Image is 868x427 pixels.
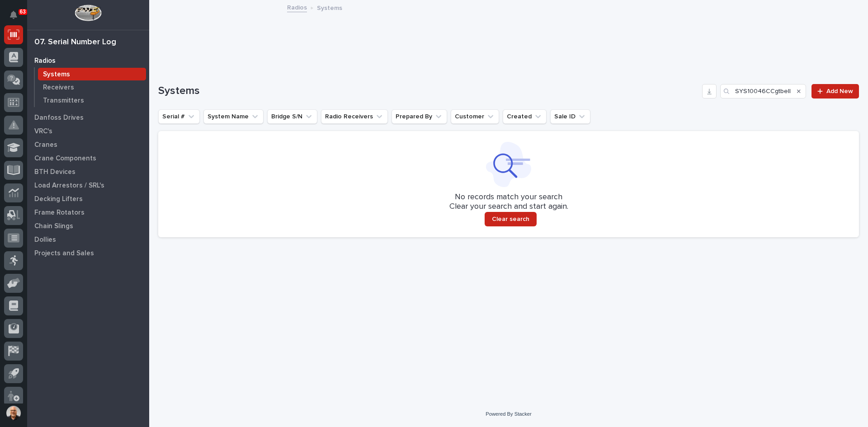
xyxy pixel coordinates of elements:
[11,11,23,25] div: Notifications63
[75,5,101,21] img: Workspace Logo
[35,94,149,107] a: Transmitters
[27,246,149,260] a: Projects and Sales
[43,84,74,92] p: Receivers
[203,109,264,124] button: System Name
[34,168,75,176] p: BTH Devices
[34,57,56,65] p: Radios
[451,109,499,124] button: Customer
[43,70,70,79] p: Systems
[287,2,307,12] a: Radios
[20,9,26,15] p: 63
[485,212,537,226] button: Clear search
[550,109,590,124] button: Sale ID
[720,84,806,99] input: Search
[27,192,149,206] a: Decking Lifters
[826,88,853,94] span: Add New
[486,411,531,417] a: Powered By Stacker
[392,109,447,124] button: Prepared By
[27,54,149,67] a: Radios
[27,165,149,178] a: BTH Devices
[158,109,200,124] button: Serial #
[492,215,529,223] span: Clear search
[34,155,96,163] p: Crane Components
[321,109,388,124] button: Radio Receivers
[4,5,23,24] button: Notifications
[35,81,149,94] a: Receivers
[34,236,56,244] p: Dollies
[34,195,83,203] p: Decking Lifters
[34,114,84,122] p: Danfoss Drives
[27,151,149,165] a: Crane Components
[34,127,52,136] p: VRC's
[169,192,848,202] p: No records match your search
[449,202,568,212] p: Clear your search and start again.
[27,233,149,246] a: Dollies
[27,206,149,219] a: Frame Rotators
[27,111,149,124] a: Danfoss Drives
[158,84,698,98] h1: Systems
[27,178,149,192] a: Load Arrestors / SRL's
[34,182,104,190] p: Load Arrestors / SRL's
[4,404,23,422] button: users-avatar
[503,109,547,124] button: Created
[43,97,84,105] p: Transmitters
[34,249,94,258] p: Projects and Sales
[267,109,317,124] button: Bridge S/N
[34,38,116,47] div: 07. Serial Number Log
[34,222,73,230] p: Chain Slings
[34,141,57,149] p: Cranes
[27,138,149,151] a: Cranes
[27,219,149,233] a: Chain Slings
[811,84,859,99] a: Add New
[34,209,85,217] p: Frame Rotators
[35,68,149,80] a: Systems
[27,124,149,138] a: VRC's
[317,2,342,12] p: Systems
